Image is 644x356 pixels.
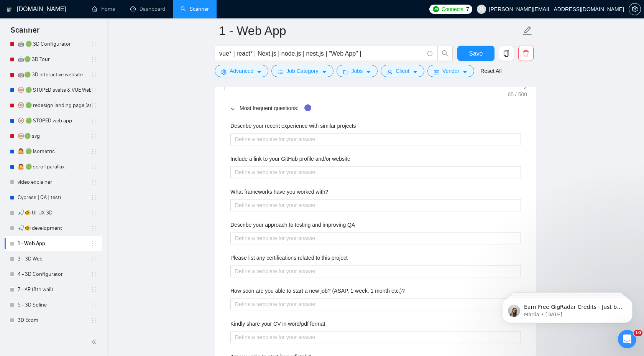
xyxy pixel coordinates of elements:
[634,330,642,336] span: 10
[230,188,328,196] label: What frameworks have you worked with?
[322,69,327,75] span: caret-down
[230,67,253,75] span: Advanced
[18,236,91,251] a: 1 - Web App
[522,26,532,36] span: edit
[91,87,97,93] span: holder
[618,330,636,348] iframe: Intercom live chat
[221,69,227,75] span: setting
[469,49,483,58] span: Save
[480,67,501,75] a: Reset All
[91,256,97,262] span: holder
[230,232,521,244] textarea: Describe your approach to testing and improving QA
[230,122,356,130] label: Describe your recent experience with similar projects
[91,194,97,201] span: holder
[427,51,432,56] span: info-circle
[337,65,378,77] button: folderJobscaret-down
[629,6,641,12] a: setting
[5,236,102,251] li: 1 - Web App
[91,302,97,308] span: holder
[230,254,348,262] label: Please list any certifications related to this project
[434,69,439,75] span: idcard
[230,166,521,178] textarea: Include a link to your GitHub profile and/or website
[18,205,91,221] a: 🎣🐠 UI-UX 3D
[5,36,102,52] li: 🤖 🟢 3D Configurator
[629,6,641,12] span: setting
[499,46,514,61] button: copy
[91,241,97,247] span: holder
[18,67,91,82] a: 🤖🟢 3D interactive website
[219,49,424,58] input: Search Freelance Jobs...
[457,46,495,61] button: Save
[230,287,405,295] label: How soon are you able to start a new job? (ASAP, 1 week, 1 month etc.)?
[18,159,91,175] a: 🤷 🟢 scroll parallax
[230,298,521,310] textarea: How soon are you able to start a new job? (ASAP, 1 week, 1 month etc.)?
[130,6,165,12] a: dashboardDashboard
[240,105,298,111] a: Most frequent questions:
[5,175,102,190] li: video explainer
[18,98,91,113] a: 🛞 🟢 redesign landing page (animat*) | 3D
[462,69,468,75] span: caret-down
[91,225,97,231] span: holder
[5,82,102,98] li: 🛞 🟢 STOPED svelte & VUE Web apps PRICE++
[230,320,325,328] label: Kindly share your CV in word/pdf format
[91,133,97,139] span: holder
[230,221,355,229] label: Describe your approach to testing and improving QA
[387,69,393,75] span: user
[91,338,99,346] span: double-left
[5,52,102,67] li: 🤖🟢 3D Tour
[491,282,644,335] iframe: Intercom notifications message
[518,46,534,61] button: delete
[91,210,97,216] span: holder
[5,297,102,313] li: 5 - 3D Spline
[629,3,641,15] button: setting
[91,72,97,78] span: holder
[215,65,268,77] button: settingAdvancedcaret-down
[343,69,348,75] span: folder
[5,144,102,159] li: 🤷 🟢 Isometric
[352,67,363,75] span: Jobs
[271,65,333,77] button: barsJob Categorycaret-down
[5,313,102,328] li: 3D Ecom
[5,25,46,41] span: Scanner
[91,41,97,47] span: holder
[18,267,91,282] a: 4 - 3D Configurator
[442,67,459,75] span: Vendor
[91,148,97,155] span: holder
[427,65,474,77] button: idcardVendorcaret-down
[91,271,97,277] span: holder
[18,144,91,159] a: 🤷 🟢 Isometric
[230,107,235,111] span: right
[91,287,97,293] span: holder
[230,199,521,211] textarea: What frameworks have you worked with?
[286,67,318,75] span: Job Category
[442,5,465,13] span: Connects:
[499,50,514,57] span: copy
[412,69,418,75] span: caret-down
[5,129,102,144] li: 🛞🟢 svg
[18,52,91,67] a: 🤖🟢 3D Tour
[91,164,97,170] span: holder
[5,190,102,205] li: Cypress | QA | testi
[438,50,452,57] span: search
[230,265,521,277] textarea: Please list any certifications related to this project
[230,331,521,343] textarea: Kindly share your CV in word/pdf format
[92,6,115,12] a: homeHome
[396,67,409,75] span: Client
[5,113,102,129] li: 🛞 🟢 STOPED web app
[433,6,439,12] img: upwork-logo.png
[519,50,533,57] span: delete
[304,104,311,111] div: Tooltip anchor
[7,3,12,16] img: logo
[230,155,350,163] label: Include a link to your GitHub profile and/or website
[219,21,521,40] input: Scanner name...
[5,267,102,282] li: 4 - 3D Configurator
[91,102,97,109] span: holder
[5,205,102,221] li: 🎣🐠 UI-UX 3D
[18,282,91,297] a: 7 - AR (8th wall)
[5,282,102,297] li: 7 - AR (8th wall)
[18,36,91,52] a: 🤖 🟢 3D Configurator
[5,98,102,113] li: 🛞 🟢 redesign landing page (animat*) | 3D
